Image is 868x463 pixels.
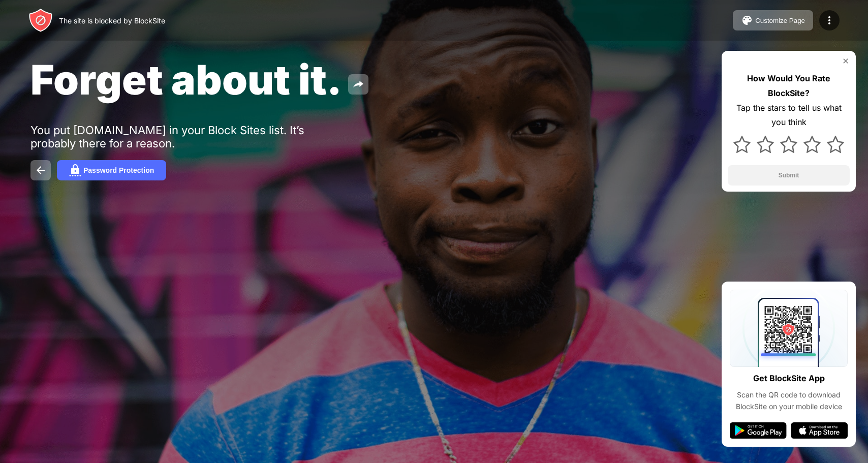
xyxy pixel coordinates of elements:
[352,78,364,90] img: share.svg
[757,136,774,153] img: star.svg
[28,8,53,33] img: header-logo.svg
[83,166,154,174] div: Password Protection
[30,55,342,104] span: Forget about it.
[755,17,805,24] div: Customize Page
[69,164,81,176] img: password.svg
[842,57,850,65] img: rate-us-close.svg
[730,422,787,439] img: google-play.svg
[827,136,844,153] img: star.svg
[728,165,850,186] button: Submit
[730,389,848,412] div: Scan the QR code to download BlockSite on your mobile device
[728,101,850,130] div: Tap the stars to tell us what you think
[733,136,751,153] img: star.svg
[728,71,850,101] div: How Would You Rate BlockSite?
[753,371,825,386] div: Get BlockSite App
[30,124,345,150] div: You put [DOMAIN_NAME] in your Block Sites list. It’s probably there for a reason.
[823,14,835,26] img: menu-icon.svg
[35,164,47,176] img: back.svg
[730,290,848,367] img: qrcode.svg
[791,422,848,439] img: app-store.svg
[59,16,165,25] div: The site is blocked by BlockSite
[803,136,821,153] img: star.svg
[733,10,813,30] button: Customize Page
[741,14,753,26] img: pallet.svg
[57,160,166,180] button: Password Protection
[780,136,797,153] img: star.svg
